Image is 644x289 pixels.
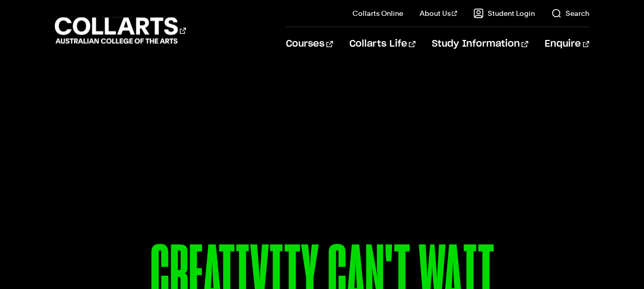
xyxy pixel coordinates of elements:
a: Study Information [432,27,528,61]
a: Enquire [545,27,589,61]
a: About Us [420,8,458,18]
a: Collarts Life [349,27,416,61]
a: Collarts Online [352,8,403,18]
a: Search [551,8,589,18]
a: Student Login [473,8,535,18]
a: Courses [286,27,333,61]
div: Go to homepage [55,16,186,45]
